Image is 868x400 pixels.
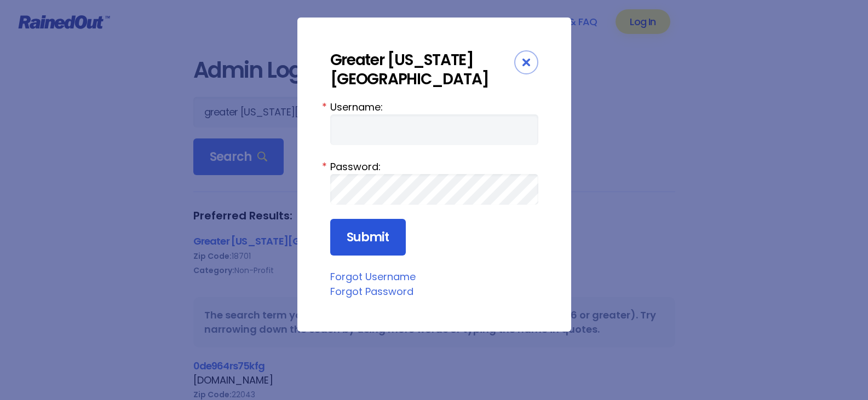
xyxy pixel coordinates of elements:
a: Forgot Username [330,270,416,283]
a: Forgot Password [330,285,413,298]
label: Password: [330,159,538,174]
div: Greater [US_STATE][GEOGRAPHIC_DATA] [330,50,514,89]
label: Username: [330,100,538,114]
input: Submit [330,219,406,256]
div: Close [514,50,538,74]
